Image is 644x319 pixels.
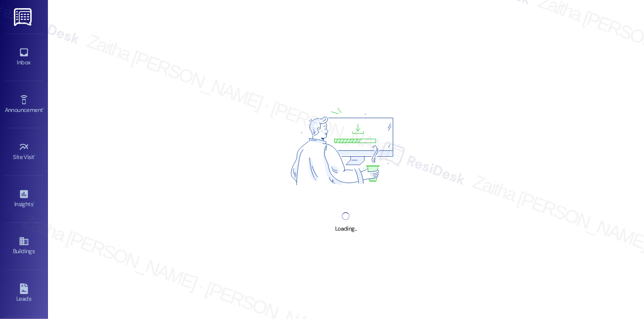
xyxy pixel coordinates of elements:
span: • [35,152,36,159]
span: • [43,105,44,112]
a: Buildings [5,233,43,259]
a: Inbox [5,44,43,70]
img: ResiDesk Logo [14,8,34,26]
a: Insights • [5,186,43,212]
span: • [33,199,35,206]
a: Leads [5,281,43,307]
a: Site Visit • [5,139,43,165]
div: Loading... [335,224,357,234]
